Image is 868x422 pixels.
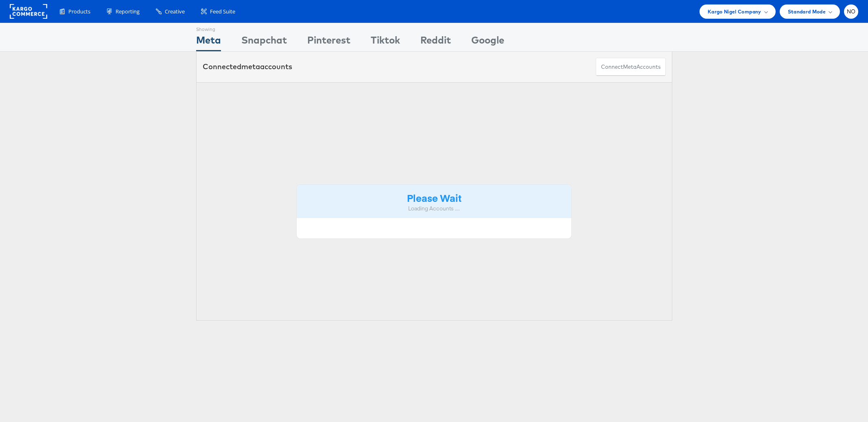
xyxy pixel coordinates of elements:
[407,191,461,204] strong: Please Wait
[788,7,826,16] span: Standard Mode
[203,61,292,72] div: Connected accounts
[596,58,666,76] button: ConnectmetaAccounts
[471,33,504,51] div: Google
[165,8,185,15] span: Creative
[116,8,140,15] span: Reporting
[708,7,761,16] span: Kargo Nigel Company
[196,33,221,51] div: Meta
[371,33,400,51] div: Tiktok
[623,63,636,71] span: meta
[241,33,287,51] div: Snapchat
[307,33,350,51] div: Pinterest
[241,62,260,71] span: meta
[68,8,90,15] span: Products
[196,23,221,33] div: Showing
[420,33,451,51] div: Reddit
[303,205,566,212] div: Loading Accounts ....
[847,9,856,14] span: NO
[210,8,235,15] span: Feed Suite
